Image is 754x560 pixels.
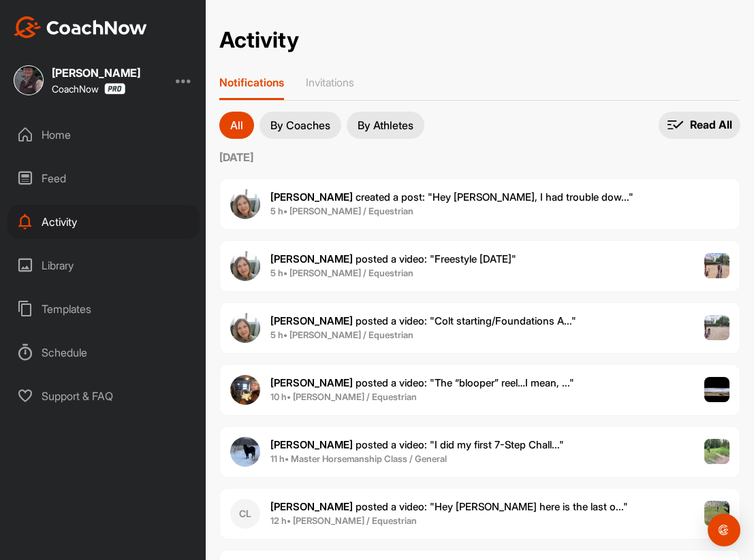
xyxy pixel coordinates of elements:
p: By Athletes [358,120,413,131]
b: 5 h • [PERSON_NAME] / Equestrian [270,205,413,216]
p: Invitations [306,76,354,89]
img: user avatar [230,437,260,467]
b: 11 h • Master Horsemanship Class / General [270,453,447,464]
img: CoachNow Pro [104,83,125,95]
img: post image [704,253,730,279]
img: post image [704,439,730,465]
img: CoachNow [14,16,147,38]
b: [PERSON_NAME] [270,314,353,327]
span: posted a video : " The “blooper” reel…I mean, ... " [270,376,574,389]
label: [DATE] [219,149,740,165]
button: By Coaches [260,112,341,139]
b: 5 h • [PERSON_NAME] / Equestrian [270,267,413,278]
span: posted a video : " I did my first 7-Step Chall... " [270,438,564,451]
img: user avatar [230,375,260,405]
div: Library [7,248,200,282]
img: square_f8f397c70efcd0ae6f92c40788c6018a.jpg [14,65,44,95]
img: user avatar [230,251,260,281]
p: By Coaches [270,120,330,131]
img: post image [704,501,730,527]
div: Schedule [7,335,200,369]
b: [PERSON_NAME] [270,191,353,203]
span: posted a video : " Hey [PERSON_NAME] here is the last o... " [270,500,628,513]
p: Notifications [219,76,284,89]
span: posted a video : " Colt starting/Foundations A... " [270,314,576,327]
span: posted a video : " Freestyle [DATE] " [270,252,516,265]
img: post image [704,315,730,341]
b: [PERSON_NAME] [270,376,353,389]
div: Home [7,118,200,152]
div: Feed [7,161,200,195]
b: 10 h • [PERSON_NAME] / Equestrian [270,391,417,402]
b: [PERSON_NAME] [270,252,353,265]
p: Read All [690,118,732,132]
h2: Activity [219,27,299,54]
div: Support & FAQ [7,379,200,413]
div: Open Intercom Messenger [708,514,740,546]
img: user avatar [230,189,260,219]
b: 12 h • [PERSON_NAME] / Equestrian [270,515,417,526]
div: [PERSON_NAME] [52,67,140,78]
button: All [219,112,254,139]
span: created a post : "Hey [PERSON_NAME], I had trouble dow..." [270,191,633,203]
button: By Athletes [347,112,424,139]
img: post image [704,377,730,403]
img: user avatar [230,313,260,343]
div: CL [230,499,260,529]
b: [PERSON_NAME] [270,500,353,513]
p: All [230,120,243,131]
b: 5 h • [PERSON_NAME] / Equestrian [270,329,413,340]
div: Templates [7,292,200,326]
div: Activity [7,205,200,239]
b: [PERSON_NAME] [270,438,353,451]
div: CoachNow [52,83,125,95]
